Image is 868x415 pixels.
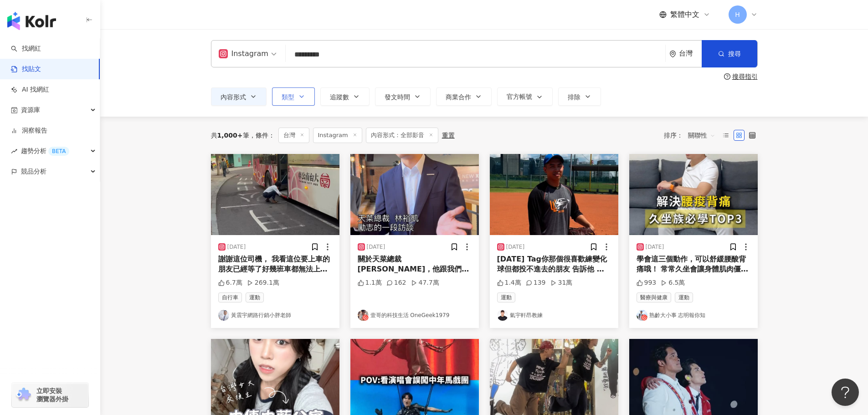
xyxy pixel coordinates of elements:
span: H [735,10,740,20]
span: 繁體中文 [670,10,699,20]
img: KOL Avatar [218,310,229,321]
span: question-circle [724,73,730,80]
img: post-image [629,154,758,235]
iframe: Help Scout Beacon - Open [832,379,859,406]
a: KOL Avatar氣宇軒昂教練 [497,310,611,321]
span: 運動 [675,292,693,302]
span: rise [11,148,17,154]
div: 共 筆 [211,132,249,139]
span: 競品分析 [21,161,46,182]
span: 運動 [246,292,264,302]
div: 台灣 [679,50,702,57]
button: 官方帳號 [497,87,553,106]
a: search找網紅 [11,44,41,53]
button: 搜尋 [702,40,757,67]
span: 資源庫 [21,100,40,120]
div: 47.7萬 [411,278,439,287]
img: KOL Avatar [358,310,369,321]
div: [DATE] [646,243,664,251]
button: 商業合作 [436,87,492,106]
div: [DATE] [367,243,385,251]
img: logo [7,12,56,30]
img: post-image [211,154,339,235]
img: post-image [350,154,479,235]
div: 1.4萬 [497,278,521,287]
div: 6.5萬 [661,278,685,287]
span: 立即安裝 瀏覽器外掛 [36,387,68,403]
div: 139 [526,278,546,287]
a: KOL Avatar黃震宇網路行銷小胖老師 [218,310,332,321]
div: [DATE] Tag你那個很喜歡練變化球但都投不進去的朋友 告訴他 他並不孤單！ 有氣宇軒昂教練陪伴著他！ #氣宇軒昂 [497,254,611,275]
span: 條件 ： [249,132,275,139]
div: 6.7萬 [218,278,242,287]
div: 學會這三個動作，可以舒緩腰酸背痛哦！ 常常久坐會讓身體肌肉僵硬緊繃， 但只站起來扭一扭、做簡單的伸展， 是沒辦法讓身體好好的放鬆的~ 這三個動作只要一起做，身體就能有機會好好放鬆， 我老婆做辦公... [637,254,750,275]
span: 自行車 [218,292,242,302]
div: BETA [48,147,69,156]
div: 關於天菜總裁[PERSON_NAME]，他跟我們這樣回應我們， 瞬間被圈粉欸！！！ 畢竟現在真的很少人都這麼想了… #volvo #總裁 #天菜 #天菜總裁 [358,254,472,275]
span: 官方帳號 [507,93,532,100]
a: AI 找網紅 [11,85,49,94]
a: 找貼文 [11,65,41,74]
span: 追蹤數 [330,93,349,101]
img: KOL Avatar [497,310,508,321]
div: 1.1萬 [358,278,382,287]
button: 排除 [558,87,601,106]
div: [DATE] [227,243,246,251]
a: KOL Avatar壹哥的科技生活 OneGeek1979 [358,310,472,321]
span: 類型 [282,93,294,101]
div: 162 [386,278,406,287]
button: 發文時間 [375,87,431,106]
div: 重置 [442,132,455,139]
span: 台灣 [278,128,309,143]
span: 排除 [568,93,580,101]
img: chrome extension [15,388,32,402]
span: 1,000+ [217,132,243,139]
button: 內容形式 [211,87,267,106]
div: 31萬 [550,278,573,287]
a: KOL Avatar熟齡大小事 志明報你知 [637,310,750,321]
div: 排序： [664,128,720,143]
a: chrome extension立即安裝 瀏覽器外掛 [12,383,88,407]
div: Instagram [219,46,268,61]
img: KOL Avatar [637,310,647,321]
button: 類型 [272,87,315,106]
button: 追蹤數 [320,87,370,106]
div: 269.1萬 [247,278,279,287]
span: 關聯性 [688,128,715,143]
span: 搜尋 [728,50,741,57]
span: 趨勢分析 [21,141,69,161]
img: post-image [490,154,618,235]
span: 運動 [497,292,515,302]
div: 謝謝這位司機， 我看這位要上車的朋友已經等了好幾班車都無法上車， 只有這個司機注意到他 溫暖 感謝 [218,254,332,275]
span: 醫療與健康 [637,292,671,302]
span: 發文時間 [385,93,410,101]
div: 993 [637,278,657,287]
span: environment [669,51,676,57]
span: 內容形式：全部影音 [366,128,438,143]
span: Instagram [313,128,362,143]
span: 內容形式 [221,93,246,101]
span: 商業合作 [446,93,471,101]
div: 搜尋指引 [732,73,758,80]
a: 洞察報告 [11,126,47,135]
div: [DATE] [506,243,525,251]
